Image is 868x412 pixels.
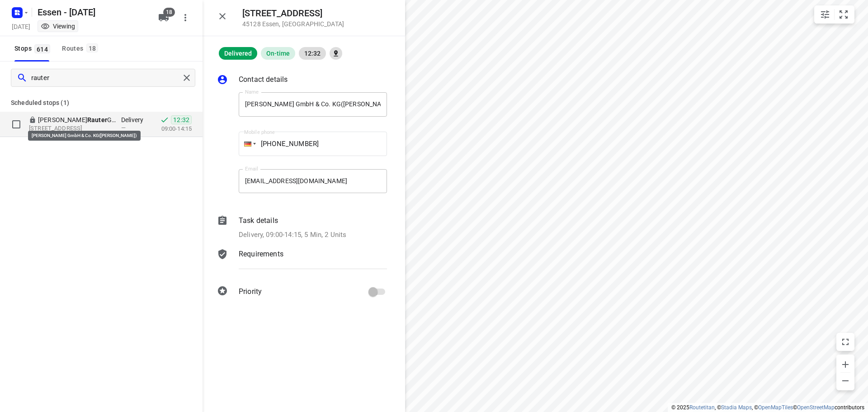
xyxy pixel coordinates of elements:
div: Routes [62,43,101,54]
label: Mobile phone [244,130,275,135]
span: — [121,124,126,131]
span: 614 [34,44,50,53]
div: Contact details [217,74,387,87]
a: OpenMapTiles [758,404,793,411]
div: Germany: + 49 [239,132,256,156]
span: On-time [261,50,295,57]
p: Requirements [239,249,283,260]
div: You are currently in view mode. To make any changes, go to edit project. [41,22,75,31]
p: Delivery, 09:00-14:15, 5 Min, 2 Units [239,230,346,240]
p: 45128 Essen , [GEOGRAPHIC_DATA] [242,20,344,28]
p: [PERSON_NAME] GmbH & Co. KG([PERSON_NAME]) [38,115,121,124]
p: [STREET_ADDRESS] [29,124,112,133]
button: Fit zoom [835,5,853,24]
div: Requirements [217,249,387,276]
div: Task detailsDelivery, 09:00-14:15, 5 Min, 2 Units [217,215,387,240]
span: 12:32 [299,50,326,57]
button: More [176,9,194,27]
button: Close [213,7,231,25]
span: 12:32 [171,115,192,124]
span: 18 [163,8,175,17]
input: 1 (702) 123-4567 [239,132,387,156]
li: © 2025 , © , © © contributors [671,404,864,411]
button: 18 [155,9,173,27]
a: Stadia Maps [721,404,752,411]
input: Search stops [31,71,180,85]
p: Contact details [239,74,288,85]
span: 18 [86,43,99,52]
h5: [STREET_ADDRESS] [242,8,344,19]
p: 09:00-14:15 [161,124,192,133]
svg: Done [160,115,169,124]
p: Priority [239,286,262,297]
div: small contained button group [814,5,854,24]
span: Stops [14,43,53,54]
p: Delivery [121,115,148,124]
b: Rauter [87,116,107,123]
p: Task details [239,215,278,226]
div: Show driver's finish location [330,47,342,60]
span: Delivered [219,50,257,57]
a: OpenStreetMap [797,404,835,411]
span: Select [7,115,25,133]
p: Scheduled stops ( 1 ) [11,97,192,108]
button: Map settings [816,5,834,24]
a: Routetitan [689,404,715,411]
